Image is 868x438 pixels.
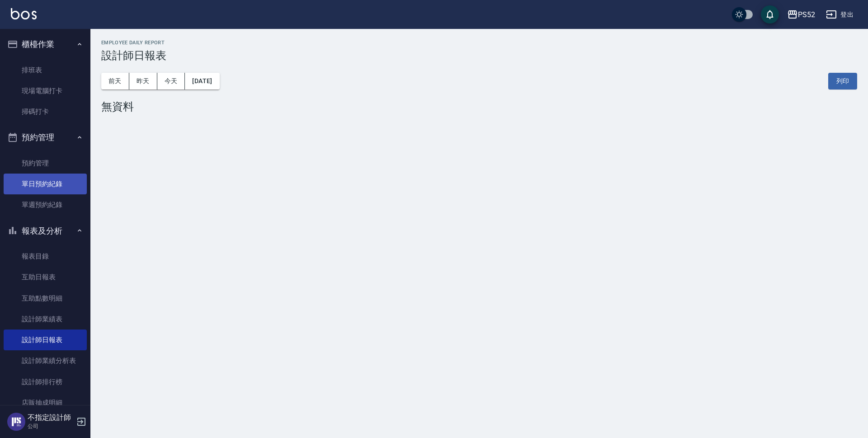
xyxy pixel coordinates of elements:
button: 報表及分析 [4,219,87,243]
a: 設計師業績表 [4,309,87,330]
button: 登出 [822,6,857,23]
a: 設計師業績分析表 [4,350,87,371]
a: 報表目錄 [4,246,87,267]
button: save [761,5,779,24]
button: 列印 [828,73,857,89]
a: 掃碼打卡 [4,101,87,122]
h3: 設計師日報表 [101,49,857,62]
p: 公司 [28,422,74,430]
div: PS52 [798,9,815,20]
a: 互助日報表 [4,267,87,287]
a: 現場電腦打卡 [4,80,87,101]
button: PS52 [783,5,819,24]
h2: Employee Daily Report [101,40,857,46]
a: 排班表 [4,60,87,80]
a: 設計師排行榜 [4,372,87,392]
a: 預約管理 [4,153,87,174]
a: 店販抽成明細 [4,392,87,413]
div: 無資料 [101,100,857,113]
button: 今天 [157,73,185,89]
a: 單週預約紀錄 [4,194,87,215]
button: [DATE] [185,73,219,89]
img: Person [7,413,25,431]
button: 預約管理 [4,126,87,149]
button: 櫃檯作業 [4,33,87,56]
a: 單日預約紀錄 [4,174,87,194]
h5: 不指定設計師 [28,413,74,422]
a: 設計師日報表 [4,330,87,350]
img: Logo [11,8,37,19]
button: 前天 [101,73,129,89]
button: 昨天 [129,73,157,89]
a: 互助點數明細 [4,288,87,309]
